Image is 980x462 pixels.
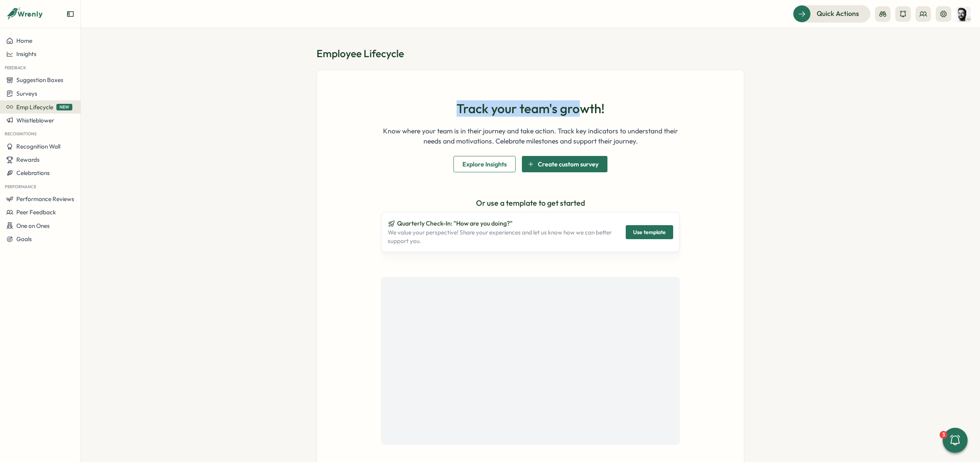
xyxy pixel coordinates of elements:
[388,228,616,245] p: We value your perspective! Share your experiences and let us know how we can better support you.
[381,277,680,445] iframe: YouTube video player
[16,117,54,124] span: Whistleblower
[16,103,53,111] span: Emp Lifecycle
[538,156,598,172] span: Create custom survey
[457,101,605,117] h1: Track your team's growth!
[940,431,947,439] div: 3
[66,10,74,18] button: Expand sidebar
[16,208,56,216] span: Peer Feedback
[626,225,673,239] button: Use template
[16,90,37,97] span: Surveys
[317,47,744,60] h1: Employee Lifecycle
[16,222,50,229] span: One on Ones
[16,195,74,203] span: Performance Reviews
[381,197,680,209] p: Or use a template to get started
[16,143,60,150] span: Recognition Wall
[16,169,50,177] span: Celebrations
[817,9,859,19] span: Quick Actions
[793,5,870,22] button: Quick Actions
[943,428,968,453] button: 3
[16,235,32,243] span: Goals
[633,226,666,239] span: Use template
[16,156,40,163] span: Rewards
[56,104,72,110] span: NEW
[388,219,616,228] p: Quarterly Check-In: "How are you doing?"
[956,7,971,21] img: Nelson
[522,156,608,172] button: Create custom survey
[381,126,680,147] p: Know where your team is in their journey and take action. Track key indicators to understand thei...
[16,76,63,84] span: Suggestion Boxes
[16,37,32,44] span: Home
[462,156,507,172] span: Explore Insights
[453,156,516,172] button: Explore Insights
[16,50,37,58] span: Insights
